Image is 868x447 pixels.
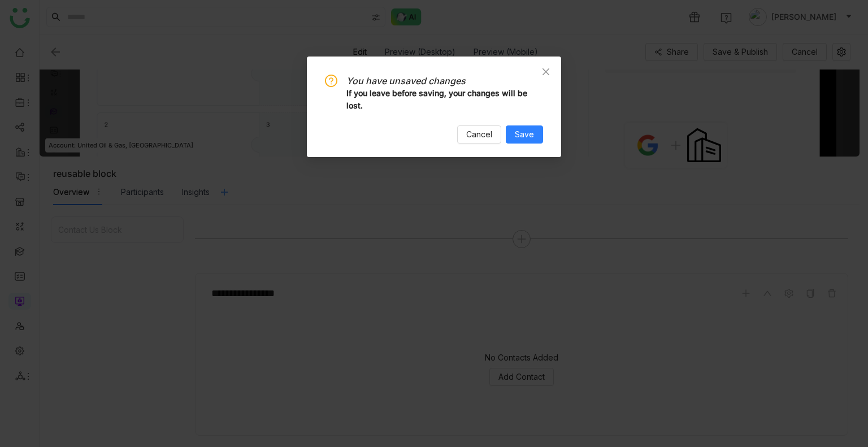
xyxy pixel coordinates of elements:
i: You have unsaved changes [346,75,466,86]
span: Save [515,128,534,141]
button: Close [531,57,561,87]
button: Save [506,125,543,144]
button: Cancel [457,125,501,144]
b: If you leave before saving, your changes will be lost. [346,88,527,110]
span: Cancel [466,128,492,141]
